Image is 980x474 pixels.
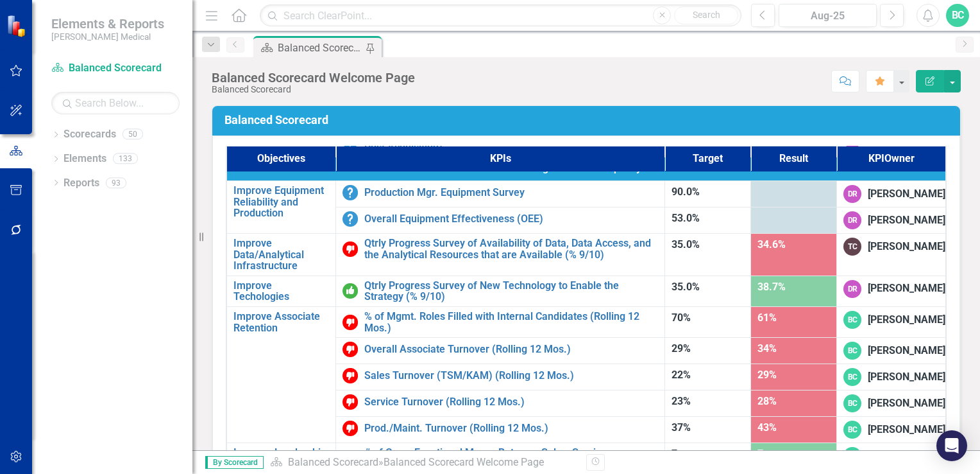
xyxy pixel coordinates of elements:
span: 90.0% [672,186,700,198]
h3: Balanced Scorecard [224,114,952,127]
img: ClearPoint Strategy [6,14,29,37]
td: Double-Click to Edit [837,443,946,474]
td: Double-Click to Edit [837,338,946,364]
div: Balanced Scorecard Welcome Page [212,71,415,85]
span: 7 [757,448,763,460]
a: Improve Data/Analytical Infrastructure [233,238,329,272]
span: 23% [672,395,691,407]
td: Double-Click to Edit Right Click for Context Menu [226,276,335,306]
td: Double-Click to Edit Right Click for Context Menu [335,443,664,474]
td: Double-Click to Edit [837,306,946,337]
div: BC [946,4,969,27]
span: 7 [672,448,677,460]
div: Balanced Scorecard Welcome Page [278,40,362,56]
span: 29% [757,369,777,381]
div: BC [843,342,861,360]
div: [PERSON_NAME] [868,240,945,254]
div: 93 [106,177,126,188]
img: Below Target [342,421,358,436]
span: 35.0% [672,238,700,250]
div: BC [843,421,861,439]
a: Improve Equipment Reliability and Production [233,185,329,219]
span: By Scorecard [205,456,264,469]
a: Qtrly Progress Survey of Availability of Data, Data Access, and the Analytical Resources that are... [364,238,658,260]
td: Double-Click to Edit Right Click for Context Menu [335,233,664,276]
div: BC [843,394,861,412]
div: BC [843,311,861,329]
input: Search Below... [51,92,180,114]
td: Double-Click to Edit [837,207,946,233]
a: Balanced Scorecard [288,456,378,468]
a: Scorecards [63,127,116,142]
td: Double-Click to Edit Right Click for Context Menu [226,180,335,233]
td: Double-Click to Edit Right Click for Context Menu [335,180,664,207]
a: Qtrly Progress Survey of New Technology to Enable the Strategy (% 9/10) [364,280,658,303]
div: 50 [122,129,143,140]
span: 28% [757,395,777,407]
a: Improve Associate Retention [233,311,329,333]
img: Below Target [342,315,358,330]
div: DR [843,185,861,203]
a: Balanced Scorecard [51,61,180,76]
div: [PERSON_NAME] [868,313,945,328]
div: Balanced Scorecard [212,85,415,94]
span: 35.0% [672,281,700,293]
span: 61% [757,312,777,324]
div: Aug-25 [783,8,872,24]
td: Double-Click to Edit Right Click for Context Menu [335,364,664,391]
div: [PERSON_NAME] [868,370,945,385]
span: 37% [672,421,691,434]
td: Double-Click to Edit Right Click for Context Menu [335,276,664,306]
button: Aug-25 [779,4,877,27]
td: Double-Click to Edit Right Click for Context Menu [335,306,664,337]
span: 22% [672,369,691,381]
img: Below Target [342,342,358,357]
div: BC [843,368,861,386]
a: Reports [63,176,99,191]
div: [PERSON_NAME] [868,423,945,437]
div: Open Intercom Messenger [936,430,967,461]
a: Improve Techologies [233,280,329,303]
img: Below Target [342,394,358,410]
div: DR [843,211,861,229]
td: Double-Click to Edit [837,364,946,391]
td: Double-Click to Edit [837,180,946,207]
td: Double-Click to Edit Right Click for Context Menu [226,233,335,276]
td: Double-Click to Edit [837,391,946,417]
a: Service Turnover (Rolling 12 Mos.) [364,396,658,408]
div: BC [843,447,861,465]
span: 38.7% [757,281,786,293]
td: Double-Click to Edit Right Click for Context Menu [335,207,664,233]
img: On or Above Target [342,283,358,299]
a: Sales Turnover (TSM/KAM) (Rolling 12 Mos.) [364,370,658,382]
span: 34.6% [757,238,786,250]
img: No Information [342,211,358,227]
span: 43% [757,421,777,434]
small: [PERSON_NAME] Medical [51,31,164,42]
td: Double-Click to Edit Right Click for Context Menu [335,391,664,417]
td: Double-Click to Edit [837,233,946,276]
span: Elements & Reports [51,16,164,31]
input: Search ClearPoint... [260,4,741,27]
div: [PERSON_NAME] [868,449,945,464]
span: 34% [757,342,777,355]
div: TC [843,238,861,256]
td: Double-Click to Edit Right Click for Context Menu [335,338,664,364]
td: Double-Click to Edit [837,417,946,443]
a: Prod./Maint. Turnover (Rolling 12 Mos.) [364,423,658,434]
td: Double-Click to Edit [837,276,946,306]
button: Search [674,6,738,24]
img: No Information [342,185,358,200]
span: Search [693,10,720,20]
a: Overall Equipment Effectiveness (OEE) [364,213,658,225]
div: [PERSON_NAME] [868,281,945,296]
img: Below Target [342,368,358,383]
div: Balanced Scorecard Welcome Page [384,456,544,468]
div: DR [843,280,861,298]
div: [PERSON_NAME] [868,187,945,202]
a: Elements [63,152,106,166]
span: 29% [672,342,691,355]
a: Overall Associate Turnover (Rolling 12 Mos.) [364,344,658,355]
div: [PERSON_NAME] [868,396,945,411]
div: » [270,455,577,470]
